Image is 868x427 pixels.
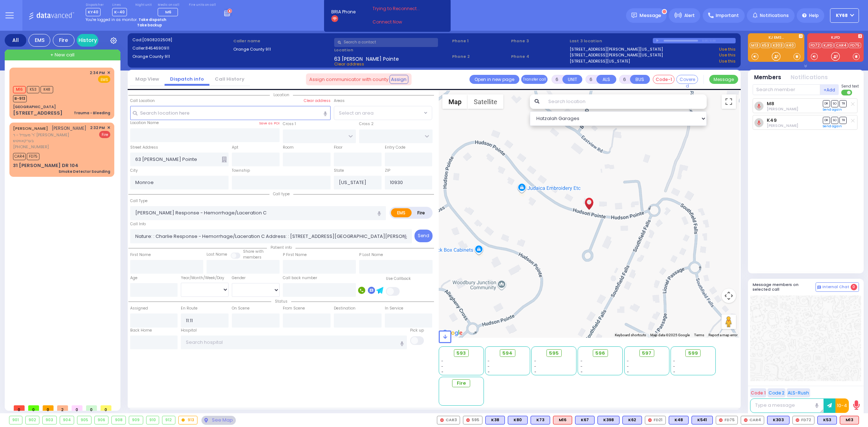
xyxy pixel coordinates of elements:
div: 904 [60,416,74,424]
button: Assign [390,75,409,84]
label: In Service [385,306,403,311]
input: Search hospital [181,336,407,349]
div: Smoke Detector Sounding [59,169,110,174]
span: TR [839,100,847,107]
span: - [580,358,583,364]
label: Age [130,275,137,281]
span: BRIA Phone [331,9,356,15]
a: [STREET_ADDRESS][PERSON_NAME][US_STATE] [570,46,663,52]
div: M13 [840,416,859,424]
button: Map camera controls [722,289,736,303]
span: - [627,369,629,375]
img: red-radio-icon.svg [440,418,444,422]
button: Show satellite imagery [468,94,503,109]
label: Cad: [132,37,231,43]
button: UNIT [562,75,582,84]
span: Phone 1 [452,38,509,44]
a: Send again [823,107,842,112]
span: - [534,358,536,364]
span: - [488,358,490,364]
img: red-radio-icon.svg [796,418,799,422]
label: Orange County 911 [233,46,332,52]
label: Hospital [181,328,197,333]
div: FD75 [716,416,738,424]
button: Members [754,73,781,82]
div: K541 [692,416,713,424]
span: Moses Roth [767,106,798,112]
span: Internal Chat [822,285,849,290]
label: Dispatcher [86,3,104,7]
span: 594 [502,350,512,357]
span: 0 [101,405,111,411]
div: K62 [622,416,642,424]
label: Entry Code [385,145,405,150]
a: M8 [767,101,774,106]
a: K49 [767,118,777,123]
a: [PERSON_NAME] [13,125,48,131]
span: Location [270,92,293,98]
button: +Add [820,84,839,95]
span: - [441,364,443,369]
input: Search location [544,94,707,109]
div: All [5,34,26,47]
button: 10-4 [835,398,849,413]
a: Use this [719,46,736,52]
div: 901 [9,416,22,424]
a: History [77,34,98,47]
span: 0 [851,284,857,290]
input: Search location here [130,106,331,120]
a: Use this [719,58,736,64]
button: Covered [676,75,698,84]
button: Transfer call [521,75,548,84]
label: ZIP [385,168,390,174]
label: Call back number [283,275,317,281]
span: - [673,364,675,369]
label: Room [283,145,294,150]
label: Location Name [130,120,159,126]
label: Fire [411,208,431,217]
label: Medic on call [158,3,180,7]
span: - [488,364,490,369]
span: - [580,364,583,369]
div: CAR3 [437,416,460,424]
button: BUS [630,75,650,84]
input: Search a contact [334,38,438,47]
label: Save as POI [259,121,280,126]
label: KJ EMS... [748,36,804,41]
button: Drag Pegman onto the map to open Street View [722,315,736,329]
label: First Name [130,252,151,258]
span: Important [716,12,739,19]
span: 2 [57,405,68,411]
button: Code 2 [767,388,786,397]
span: 0 [14,405,25,411]
a: Use this [719,52,736,58]
span: You're logged in as monitor. [86,17,137,22]
div: ALS [553,416,572,424]
span: Notifications [760,12,789,19]
label: Turn off text [841,89,853,96]
label: Gender [232,275,246,281]
span: 595 [549,350,559,357]
button: Code 1 [750,388,766,397]
img: red-radio-icon.svg [648,418,652,422]
img: message.svg [631,13,637,18]
span: + New call [50,51,75,59]
button: Internal Chat 0 [816,282,859,292]
span: 596 [595,350,605,357]
a: K40 [785,43,795,48]
a: K53 [761,43,771,48]
button: ALS-Rush [787,388,810,397]
a: Send again [823,124,842,128]
a: FD75 [849,43,861,48]
div: BLS [622,416,642,424]
label: Clear address [304,98,331,104]
label: En Route [181,306,197,311]
span: Trying to Reconnect... [373,5,430,12]
span: - [627,358,629,364]
img: red-radio-icon.svg [719,418,723,422]
label: Call Info [130,221,146,227]
a: Open in new page [469,75,519,84]
button: Send [414,230,433,242]
label: Use Callback [386,276,411,282]
label: EMS [391,208,412,217]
